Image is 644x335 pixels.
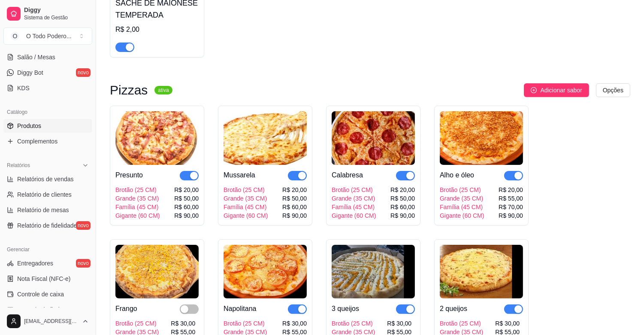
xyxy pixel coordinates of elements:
[332,111,415,165] img: product-image
[3,81,92,95] a: KDS
[332,211,376,220] div: Gigante (60 CM)
[24,6,89,14] span: Diggy
[115,304,137,314] div: Frango
[499,186,523,194] div: R$ 20,00
[17,221,77,230] span: Relatório de fidelidade
[154,86,172,94] sup: ativa
[174,211,199,220] div: R$ 90,00
[3,119,92,133] a: Produtos
[332,245,415,298] img: product-image
[17,206,69,214] span: Relatório de mesas
[440,170,474,180] div: Alho e óleo
[224,245,307,298] img: product-image
[390,186,415,194] div: R$ 20,00
[531,87,537,93] span: plus-circle
[332,319,376,328] div: Brotão (25 CM)
[115,245,199,298] img: product-image
[17,53,55,61] span: Salão / Mesas
[17,68,43,77] span: Diggy Bot
[282,186,307,194] div: R$ 20,00
[224,186,268,194] div: Brotão (25 CM)
[440,245,523,298] img: product-image
[440,111,523,165] img: product-image
[174,194,199,203] div: R$ 50,00
[390,203,415,211] div: R$ 60,00
[499,194,523,203] div: R$ 55,00
[17,137,57,146] span: Complementos
[332,194,376,203] div: Grande (35 CM)
[440,186,484,194] div: Brotão (25 CM)
[332,170,363,180] div: Calabresa
[282,203,307,211] div: R$ 60,00
[115,319,160,328] div: Brotão (25 CM)
[224,211,268,220] div: Gigante (60 CM)
[17,305,63,314] span: Controle de fiado
[3,50,92,64] a: Salão / Mesas
[115,203,160,211] div: Família (45 CM)
[115,111,199,165] img: product-image
[440,319,484,328] div: Brotão (25 CM)
[224,194,268,203] div: Grande (35 CM)
[110,85,148,95] h3: Pizzas
[390,194,415,203] div: R$ 50,00
[3,3,92,24] a: DiggySistema de Gestão
[3,219,92,232] a: Relatório de fidelidadenovo
[3,203,92,217] a: Relatório de mesas
[3,272,92,286] a: Nota Fiscal (NFC-e)
[332,203,376,211] div: Família (45 CM)
[3,27,92,45] button: Select a team
[3,105,92,119] div: Catálogo
[499,211,523,220] div: R$ 90,00
[540,85,582,95] span: Adicionar sabor
[499,203,523,211] div: R$ 70,00
[115,194,160,203] div: Grande (35 CM)
[3,311,92,332] button: [EMAIL_ADDRESS][DOMAIN_NAME]
[224,203,268,211] div: Família (45 CM)
[3,303,92,317] a: Controle de fiado
[3,256,92,270] a: Entregadoresnovo
[174,186,199,194] div: R$ 20,00
[115,24,199,35] div: R$ 2,00
[603,85,623,95] span: Opções
[174,203,199,211] div: R$ 60,00
[440,304,467,314] div: 2 queijos
[115,186,160,194] div: Brotão (25 CM)
[224,111,307,165] img: product-image
[24,14,89,21] span: Sistema de Gestão
[332,304,359,314] div: 3 queijos
[390,211,415,220] div: R$ 90,00
[26,32,72,40] div: O Todo Podero ...
[282,319,307,328] div: R$ 30,00
[3,134,92,148] a: Complementos
[224,304,257,314] div: Napolitana
[332,186,376,194] div: Brotão (25 CM)
[3,66,92,79] a: Diggy Botnovo
[224,319,268,328] div: Brotão (25 CM)
[17,290,64,298] span: Controle de caixa
[524,83,589,97] button: Adicionar sabor
[224,170,255,180] div: Mussarela
[3,188,92,201] a: Relatório de clientes
[387,319,415,328] div: R$ 30,00
[171,319,199,328] div: R$ 30,00
[17,122,41,130] span: Produtos
[3,287,92,301] a: Controle de caixa
[440,194,484,203] div: Grande (35 CM)
[17,175,74,183] span: Relatórios de vendas
[11,32,19,40] span: O
[115,170,143,180] div: Presunto
[24,318,79,325] span: [EMAIL_ADDRESS][DOMAIN_NAME]
[596,83,630,97] button: Opções
[3,172,92,186] a: Relatórios de vendas
[7,162,30,169] span: Relatórios
[17,259,53,268] span: Entregadores
[115,211,160,220] div: Gigante (60 CM)
[3,243,92,256] div: Gerenciar
[17,274,70,283] span: Nota Fiscal (NFC-e)
[282,211,307,220] div: R$ 90,00
[440,211,484,220] div: Gigante (60 CM)
[495,319,523,328] div: R$ 30,00
[17,84,30,92] span: KDS
[282,194,307,203] div: R$ 50,00
[440,203,484,211] div: Família (45 CM)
